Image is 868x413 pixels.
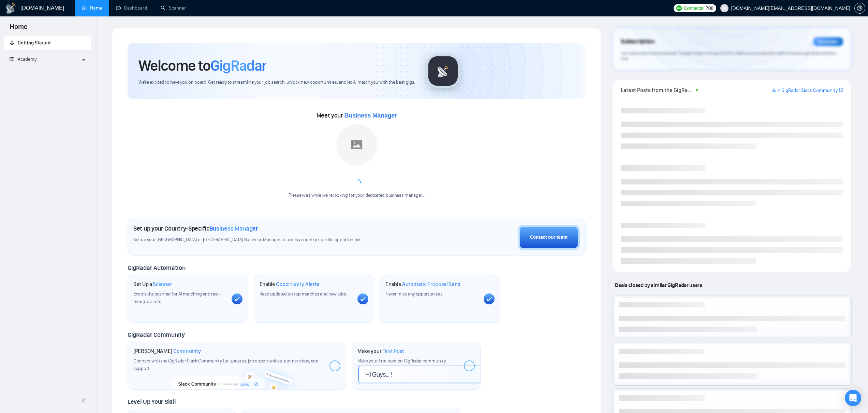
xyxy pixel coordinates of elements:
[612,279,705,291] span: Deals closed by similar GigRadar users
[133,281,172,288] h1: Set Up a
[260,291,347,297] span: Keep updated on top matches and new jobs.
[385,291,443,297] span: Never miss any opportunities.
[621,51,836,61] span: Your subscription will be renewed. To keep things running smoothly, make sure your payment method...
[5,3,16,14] img: logo
[116,5,147,11] a: dashboardDashboard
[82,5,102,11] a: homeHome
[4,36,91,50] li: Getting Started
[138,56,266,75] h1: Welcome to
[10,40,14,45] span: rocket
[161,5,186,11] a: searchScanner
[276,281,319,288] span: Opportunity Alerts
[357,358,446,364] span: Make your first post on GigRadar community.
[351,177,362,188] span: loading
[845,390,861,406] div: Open Intercom Messenger
[4,69,91,73] li: Academy Homepage
[133,225,258,232] h1: Set up your Country-Specific
[4,22,33,36] span: Home
[260,281,320,288] h1: Enable
[530,234,568,241] div: Contact our team
[684,4,704,12] span: Connects:
[209,225,258,232] span: Business Manager
[855,5,865,11] span: setting
[133,358,319,371] span: Connect with the GigRadar Slack Community for updates, job opportunities, partnerships, and support.
[382,348,404,355] span: First Post
[813,37,843,46] div: Reminder
[81,397,88,404] span: double-left
[518,225,580,250] button: Contact our team
[138,79,415,86] span: We're excited to have you on board. Get ready to streamline your job search, unlock new opportuni...
[10,57,14,61] span: fund-projection-screen
[344,112,397,119] span: Business Manager
[854,5,865,11] a: setting
[385,281,460,288] h1: Enable
[317,112,397,119] span: Meet your
[722,6,727,11] span: user
[839,87,843,93] span: export
[173,348,201,355] span: Community
[621,36,654,47] span: Subscription
[133,291,220,304] span: Enable the scanner for AI matching and real-time job alerts.
[128,398,176,405] span: Level Up Your Skill
[854,3,865,14] button: setting
[839,87,843,93] a: export
[426,54,460,88] img: gigradar-logo.png
[284,192,429,199] div: Please wait while we're looking for your dedicated business manager...
[133,348,201,355] h1: [PERSON_NAME]
[402,281,460,288] span: Automatic Proposal Send
[10,56,36,62] span: Academy
[336,124,377,165] img: placeholder.png
[210,56,266,75] span: GigRadar
[676,5,682,11] img: upwork-logo.png
[772,87,838,94] a: Join GigRadar Slack Community
[706,4,713,12] span: 708
[621,86,694,94] span: Latest Posts from the GigRadar Community
[18,56,36,62] span: Academy
[128,331,185,339] span: GigRadar Community
[357,348,404,355] h1: Make your
[18,40,50,46] span: Getting Started
[133,237,401,243] span: Set up your [GEOGRAPHIC_DATA] or [GEOGRAPHIC_DATA] Business Manager to access country-specific op...
[128,264,185,272] span: GigRadar Automation
[153,281,172,288] span: Scanner
[172,358,302,390] img: slackcommunity-bg.png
